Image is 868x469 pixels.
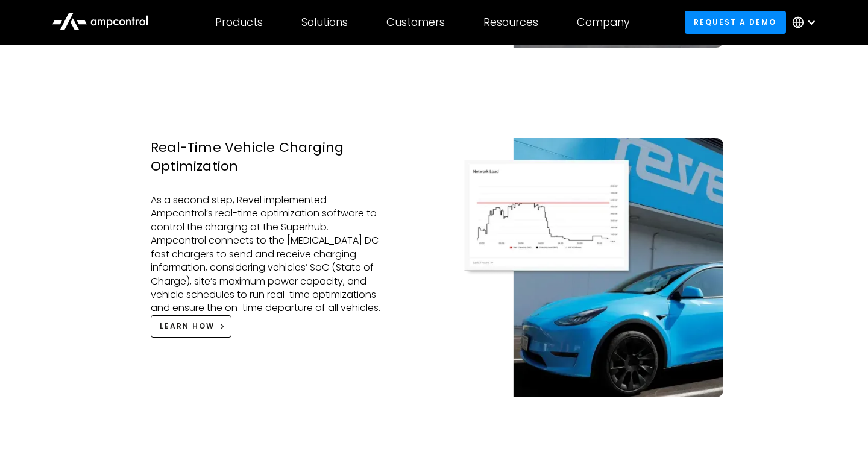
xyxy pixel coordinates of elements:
[483,16,538,29] div: Resources
[464,138,723,397] img: Real-Time Vehicle Charging Optimization
[151,139,386,194] div: Real-Time Vehicle Charging Optimization
[151,315,231,338] a: LEARN HOW
[301,16,348,29] div: Solutions
[160,321,215,332] div: LEARN HOW
[215,16,263,29] div: Products
[151,194,386,315] p: As a second step, Revel implemented Ampcontrol’s real-time optimization software to control the c...
[386,16,445,29] div: Customers
[577,16,630,29] div: Company
[685,11,786,33] a: Request a demo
